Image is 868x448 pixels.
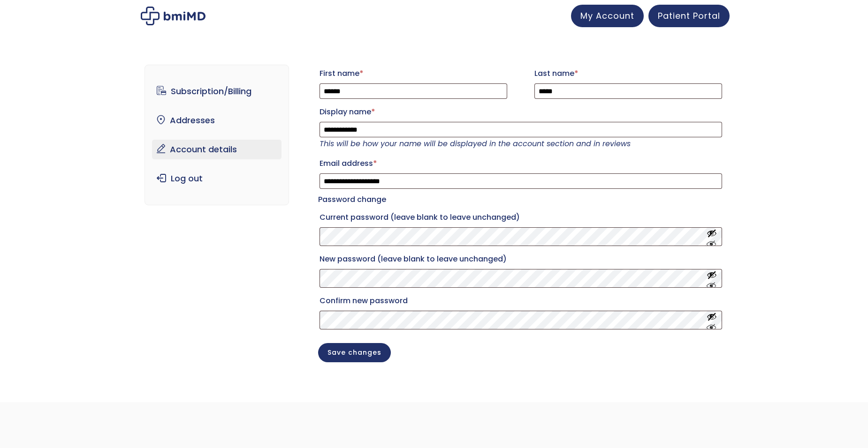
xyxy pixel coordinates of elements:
[145,65,289,205] nav: Account pages
[320,105,722,119] label: Display name
[141,7,206,25] img: My account
[152,140,282,159] a: Account details
[318,193,386,206] legend: Password change
[318,343,391,362] button: Save changes
[320,156,722,171] label: Email address
[658,10,720,22] span: Patient Portal
[707,312,717,329] button: Show password
[152,82,282,101] a: Subscription/Billing
[707,270,717,287] button: Show password
[152,169,282,188] a: Log out
[534,66,722,81] label: Last name
[707,228,717,246] button: Show password
[320,210,722,225] label: Current password (leave blank to leave unchanged)
[320,138,631,149] em: This will be how your name will be displayed in the account section and in reviews
[571,5,644,27] a: My Account
[320,66,507,81] label: First name
[648,5,730,27] a: Patient Portal
[320,293,722,308] label: Confirm new password
[320,252,722,267] label: New password (leave blank to leave unchanged)
[580,10,634,22] span: My Account
[152,111,282,130] a: Addresses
